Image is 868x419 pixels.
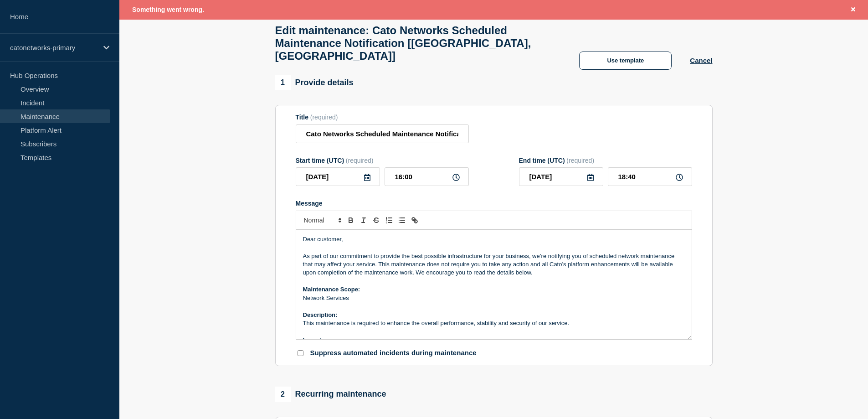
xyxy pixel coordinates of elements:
button: Toggle link [408,215,421,226]
button: Toggle strikethrough text [370,215,383,226]
div: Start time (UTC) [296,157,469,164]
p: Dear customer, [303,235,685,243]
button: Toggle bulleted list [395,215,408,226]
h1: Edit maintenance: Cato Networks Scheduled Maintenance Notification [[GEOGRAPHIC_DATA], [GEOGRAPHI... [275,24,561,62]
button: Toggle ordered list [383,215,395,226]
strong: Description: [303,311,338,318]
div: Recurring maintenance [275,387,386,402]
span: (required) [346,157,374,164]
input: Title [296,124,469,143]
div: Message [296,200,692,207]
strong: Maintenance Scope: [303,286,360,293]
div: Message [296,230,692,339]
span: Font size [300,215,344,226]
input: HH:MM [385,167,469,186]
button: Close banner [847,5,859,15]
p: Suppress automated incidents during maintenance [310,349,477,357]
strong: Impact: [303,336,324,343]
button: Toggle bold text [344,215,357,226]
div: Title [296,114,469,121]
p: This maintenance is required to enhance the overall performance, stability and security of our se... [303,319,685,327]
p: catonetworks-primary [10,44,98,52]
span: Something went wrong. [132,6,204,13]
input: YYYY-MM-DD [519,167,603,186]
div: End time (UTC) [519,157,692,164]
span: 1 [275,75,291,90]
span: 2 [275,387,291,402]
input: HH:MM [608,167,692,186]
button: Use template [579,52,672,70]
input: YYYY-MM-DD [296,167,380,186]
p: Network Services [303,294,685,302]
span: (required) [566,157,594,164]
span: (required) [310,114,338,121]
p: As part of our commitment to provide the best possible infrastructure for your business, we’re no... [303,252,685,277]
button: Toggle italic text [357,215,370,226]
button: Cancel [690,57,712,64]
input: Suppress automated incidents during maintenance [298,350,303,356]
div: Provide details [275,75,354,90]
